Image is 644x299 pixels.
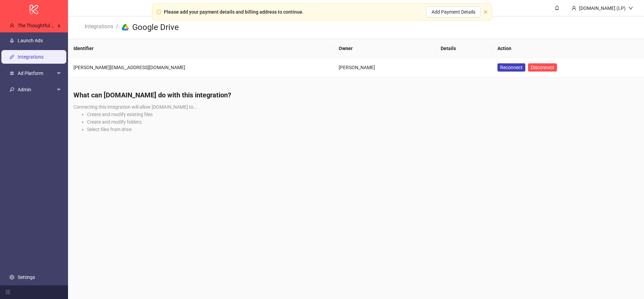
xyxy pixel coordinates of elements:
[492,39,644,58] th: Action
[18,83,55,96] span: Admin
[555,5,559,10] span: bell
[497,63,525,72] button: Reconnect
[435,39,492,58] th: Details
[87,118,639,126] li: Create and modify folders
[333,39,435,58] th: Owner
[10,23,14,28] span: user
[87,111,639,118] li: Create and modify existing files
[500,65,523,70] span: Reconnect
[18,274,35,280] a: Settings
[628,6,633,11] span: down
[18,23,67,28] span: The Thoughtful Agency
[68,39,333,58] th: Identifier
[156,10,161,14] span: exclamation-circle
[164,8,304,16] div: Please add your payment details and billing address to continue.
[339,64,430,71] div: [PERSON_NAME]
[18,54,44,60] a: Integrations
[426,6,481,17] button: Add Payment Details
[73,104,198,110] span: Connecting this integration will allow [DOMAIN_NAME] to...
[18,38,43,43] a: Launch Ads
[10,87,14,92] span: key
[531,65,554,70] span: Disconnect
[132,22,179,33] h3: Google Drive
[576,4,628,12] div: [DOMAIN_NAME] (LP)
[73,64,328,71] div: [PERSON_NAME][EMAIL_ADDRESS][DOMAIN_NAME]
[5,290,10,295] span: menu-fold
[572,6,576,11] span: user
[83,22,115,30] a: Integrations
[116,22,118,33] li: /
[484,10,488,14] button: close
[431,9,475,15] span: Add Payment Details
[10,71,14,76] span: number
[528,63,557,72] button: Disconnect
[18,66,55,80] span: Ad Platform
[87,126,639,133] li: Select files from drive
[73,90,639,100] h4: What can [DOMAIN_NAME] do with this integration?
